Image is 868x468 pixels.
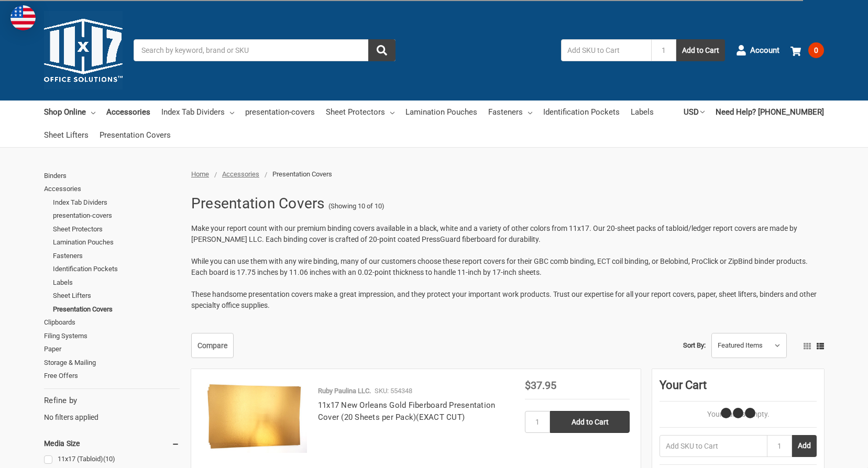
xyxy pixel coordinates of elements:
label: Sort By: [683,338,706,353]
div: Your Cart [660,376,817,402]
a: Fasteners [488,101,532,124]
a: Filing Systems [44,329,180,343]
a: Fasteners [53,249,180,263]
a: Home [191,170,209,178]
a: 11x17 New Orleans Gold Fiberboard Presentation Cover (20 Sheets per Pack)(EXACT CUT) [318,400,496,422]
a: Accessories [222,170,259,178]
img: 11x17.com [44,11,123,90]
span: (Showing 10 of 10) [328,201,384,211]
a: Storage & Mailing [44,356,180,370]
h5: Media Size [44,437,180,450]
button: Add [792,435,817,457]
a: Need Help? [PHONE_NUMBER] [716,101,824,124]
h5: Refine by [44,395,180,407]
a: Labels [53,276,180,289]
p: Ruby Paulina LLC. [318,386,371,396]
a: Accessories [106,101,150,124]
img: 11x17 New Orleans Gold Fiberboard Presentation Cover (20 Sheets per Pack)(EXACT CUT) [202,380,307,453]
p: Your Cart Is Empty. [660,409,817,420]
input: Add to Cart [550,411,630,433]
span: 0 [808,42,824,58]
a: 0 [790,37,824,64]
h1: Presentation Covers [191,190,325,217]
a: USD [684,101,705,124]
a: Accessories [44,182,180,196]
img: duty and tax information for United States [10,5,36,30]
a: presentation-covers [53,209,180,222]
a: Clipboards [44,316,180,329]
a: Account [736,37,779,64]
span: Presentation Covers [272,170,332,178]
a: Sheet Lifters [53,289,180,303]
a: Compare [191,333,234,358]
a: Presentation Covers [100,124,171,147]
span: (10) [103,455,115,463]
a: Identification Pockets [53,262,180,276]
span: While you can use them with any wire binding, many of our customers choose these report covers fo... [191,257,808,276]
a: Identification Pockets [543,101,620,124]
a: Index Tab Dividers [161,101,234,124]
a: Lamination Pouches [53,236,180,249]
a: Index Tab Dividers [53,196,180,209]
a: Paper [44,342,180,356]
p: SKU: 554348 [375,386,412,396]
a: Sheet Lifters [44,124,89,147]
a: Sheet Protectors [53,222,180,236]
a: presentation-covers [245,101,315,124]
a: 11x17 (Tabloid) [44,452,180,466]
button: Add to Cart [676,39,725,61]
a: Labels [631,101,654,124]
span: Account [750,44,779,57]
input: Add SKU to Cart [660,435,767,457]
span: These handsome presentation covers make a great impression, and they protect your important work ... [191,290,817,309]
div: No filters applied [44,395,180,423]
a: Shop Online [44,101,95,124]
a: Free Offers [44,369,180,383]
a: Sheet Protectors [326,101,394,124]
a: Lamination Pouches [405,101,477,124]
input: Search by keyword, brand or SKU [134,39,395,61]
span: Make your report count with our premium binding covers available in a black, white and a variety ... [191,224,797,243]
span: $37.95 [525,379,556,392]
a: Binders [44,169,180,183]
input: Add SKU to Cart [561,39,651,61]
a: Presentation Covers [53,303,180,316]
